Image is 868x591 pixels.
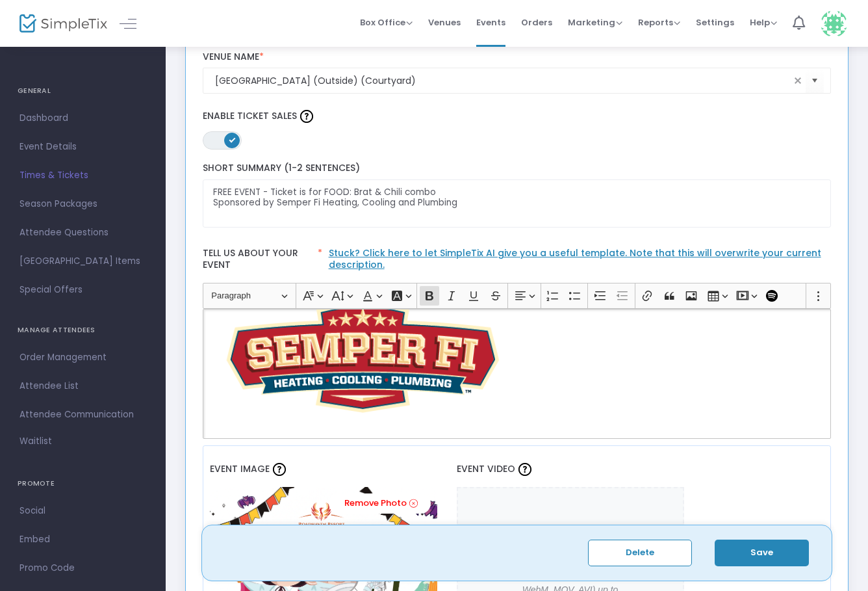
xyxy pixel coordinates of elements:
[203,309,832,439] div: Rich Text Editor, main
[19,110,146,127] span: Dashboard
[203,51,832,63] label: Venue Name
[18,78,148,104] h4: GENERAL
[19,560,146,577] span: Promo Code
[428,6,461,39] span: Venues
[19,435,52,448] span: Waitlist
[19,224,146,241] span: Attendee Questions
[329,493,431,514] a: Remove Photo
[19,196,146,213] span: Season Packages
[19,138,146,155] span: Event Details
[203,161,360,174] span: Short Summary (1-2 Sentences)
[568,16,622,29] span: Marketing
[19,167,146,184] span: Times & Tickets
[329,246,821,271] a: Stuck? Click here to let SimpleTix AI give you a useful template. Note that this will overwrite y...
[696,6,734,39] span: Settings
[521,6,552,39] span: Orders
[638,16,680,29] span: Reports
[715,540,809,566] button: Save
[210,462,270,475] span: Event Image
[205,286,293,306] button: Paragraph
[806,68,824,94] button: Select
[19,282,146,298] span: Special Offers
[208,281,517,432] img: 638939849709939644semper-fi-web-transparent2.png
[19,253,146,270] span: [GEOGRAPHIC_DATA] Items
[18,471,148,497] h4: PROMOTE
[273,463,286,476] img: question-mark
[19,378,146,395] span: Attendee List
[790,73,806,88] span: clear
[360,16,413,29] span: Box Office
[229,137,235,143] span: ON
[203,107,832,126] label: Enable Ticket Sales
[203,283,832,309] div: Editor toolbar
[18,317,148,343] h4: MANAGE ATTENDEES
[196,241,837,283] label: Tell us about your event
[518,463,531,476] img: question-mark
[215,74,791,88] input: Select Venue
[588,540,692,566] button: Delete
[19,531,146,548] span: Embed
[19,406,146,423] span: Attendee Communication
[476,6,505,39] span: Events
[19,349,146,366] span: Order Management
[211,288,279,304] span: Paragraph
[19,503,146,519] span: Social
[457,462,515,475] span: Event Video
[750,16,777,29] span: Help
[300,110,313,123] img: question-mark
